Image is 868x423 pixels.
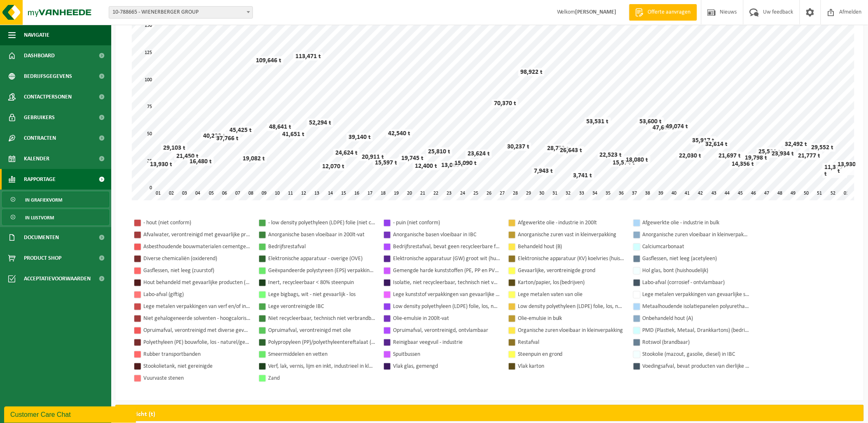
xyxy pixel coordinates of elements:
[393,349,500,360] div: Spuitbussen
[598,151,624,159] div: 22,523 t
[24,248,61,268] span: Product Shop
[796,152,823,160] div: 21,777 t
[143,266,250,276] div: Gasflessen, niet leeg (zuurstof)
[413,162,439,170] div: 12,400 t
[638,117,664,126] div: 53,600 t
[143,242,250,252] div: Asbesthoudende bouwmaterialen cementgebonden (hechtgebonden)
[143,325,250,336] div: Opruimafval, verontreinigd met diverse gevaarlijke afvalstoffen
[24,87,72,107] span: Contactpersonen
[187,157,214,166] div: 16,480 t
[518,337,625,348] div: Restafval
[214,134,241,143] div: 37,766 t
[373,159,399,167] div: 15,597 t
[268,301,375,312] div: Lege verontreinigde IBC
[518,266,625,276] div: Gevaarlijke, verontreinigde grond
[643,218,750,228] div: Afgewerkte olie - industrie in bulk
[393,301,500,312] div: Low density polyethyleen (LDPE) folie, los, naturel
[393,289,500,300] div: Lege kunststof verpakkingen van gevaarlijke stoffen
[293,52,323,61] div: 113,471 t
[399,154,426,162] div: 19,745 t
[393,266,500,276] div: Gemengde harde kunststoffen (PE, PP en PVC), recycleerbaar (industrieel)
[24,268,91,289] span: Acceptatievoorwaarden
[393,361,500,371] div: Vlak glas, gemengd
[730,160,756,168] div: 14,356 t
[174,152,201,160] div: 21,450 t
[393,218,500,228] div: - puin (niet conform)
[629,4,697,21] a: Offerte aanvragen
[24,169,56,190] span: Rapportage
[576,9,617,15] strong: [PERSON_NAME]
[439,161,466,169] div: 13,065 t
[143,218,250,228] div: - hout (niet conform)
[393,337,500,348] div: Reinigbaar veegvuil - industrie
[143,349,250,360] div: Rubber transportbanden
[426,148,452,156] div: 25,810 t
[518,313,625,324] div: Olie-emulsie in bulk
[518,325,625,336] div: Organische zuren vloeibaar in kleinverpakking
[770,150,796,158] div: 23,934 t
[109,7,253,18] span: 10-788665 - WIENERBERGER GROUP
[664,122,690,131] div: 49,074 t
[643,301,750,312] div: Metaalhoudende isolatiepanelen polyurethaan (PU)
[143,230,250,240] div: Afvalwater, verontreinigd met gevaarlijke producten
[651,124,677,132] div: 47,609 t
[268,373,375,383] div: Zand
[643,349,750,360] div: Stookolie (mazout, gasolie, diesel) in IBC
[643,361,750,371] div: Voedingsafval, bevat producten van dierlijke oorsprong, onverpakt, categorie 3
[571,172,594,180] div: 3,741 t
[518,289,625,300] div: Lege metalen vaten van olie
[280,130,306,139] div: 41,651 t
[518,349,625,360] div: Steenpuin en grond
[143,337,250,348] div: Polyethyleen (PE) bouwfolie, los - naturel/gekleurd
[558,146,585,155] div: 26,643 t
[585,117,611,126] div: 53,531 t
[386,129,412,138] div: 42,540 t
[492,99,518,108] div: 70,370 t
[24,45,55,66] span: Dashboard
[24,25,49,45] span: Navigatie
[643,230,750,240] div: Anorganische zuren vloeibaar in kleinverpakking
[241,155,267,163] div: 19,082 t
[505,143,531,151] div: 30,237 t
[518,242,625,252] div: Behandeld hout (B)
[643,313,750,324] div: Onbehandeld hout (A)
[611,159,637,167] div: 15,574 t
[268,277,375,288] div: Inert, recycleerbaar < 80% steenpuin
[643,337,750,348] div: Rotswol (brandbaar)
[677,152,704,160] div: 22,030 t
[704,140,730,148] div: 32,614 t
[393,313,500,324] div: Olie-emulsie in 200lt-vat
[743,154,770,162] div: 19,798 t
[24,66,72,87] span: Bedrijfsgegevens
[545,144,571,153] div: 28,752 t
[143,277,250,288] div: Hout behandeld met gevaarlijke producten (C), treinbilzen
[783,140,810,148] div: 32,492 t
[24,148,49,169] span: Kalender
[518,254,625,264] div: Elektronische apparatuur (KV) koelvries (huishoudelijk)
[143,373,250,383] div: Vuurvaste stenen
[24,128,56,148] span: Contracten
[268,349,375,360] div: Smeermiddelen en vetten
[518,361,625,371] div: Vlak karton
[393,325,500,336] div: Opruimafval, verontreinigd, ontvlambaar
[268,313,375,324] div: Niet recycleerbaar, technisch niet verbrandbaar afval (brandbaar)
[25,210,54,226] span: In lijstvorm
[268,218,375,228] div: - low density polyethyleen (LDPE) folie (niet conform)
[267,123,293,131] div: 48,641 t
[532,167,555,175] div: 7,943 t
[393,230,500,240] div: Anorganische basen vloeibaar in IBC
[268,254,375,264] div: Elektronische apparatuur - overige (OVE)
[452,159,479,167] div: 15,090 t
[143,289,250,300] div: Labo-afval (giftig)
[307,119,333,127] div: 52,294 t
[268,242,375,252] div: Bedrijfsrestafval
[643,254,750,264] div: Gasflessen, niet leeg (acetyleen)
[466,150,492,158] div: 23,624 t
[333,149,360,157] div: 24,624 t
[320,162,346,171] div: 12,070 t
[268,230,375,240] div: Anorganische basen vloeibaar in 200lt-vat
[690,136,717,145] div: 35,917 t
[161,144,187,152] div: 29,103 t
[268,361,375,371] div: Verf, lak, vernis, lijm en inkt, industrieel in kleinverpakking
